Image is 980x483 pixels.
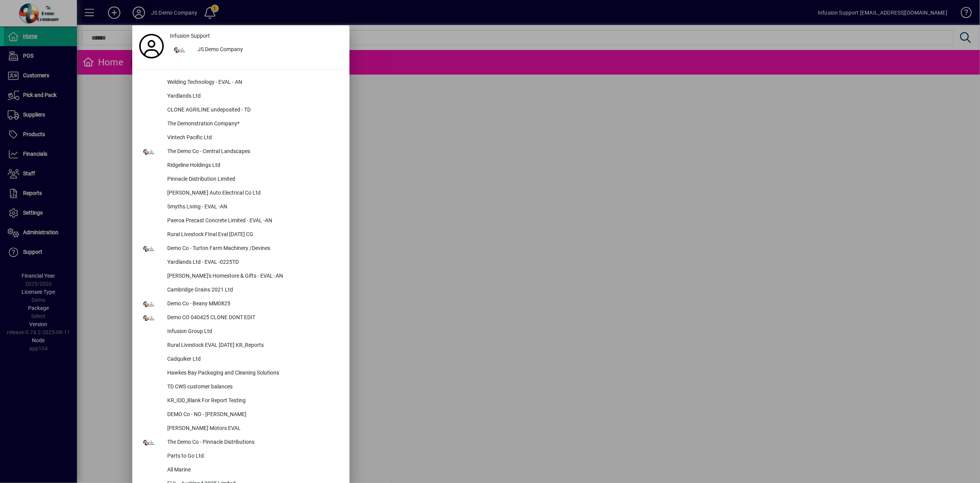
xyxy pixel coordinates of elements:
[136,380,346,394] button: TD CWS customer balances
[136,463,346,477] button: All Marine
[161,214,346,228] div: Paeroa Precast Concrete Limited - EVAL -AN
[161,436,346,450] div: The Demo Co - Pinnacle Distributions
[161,145,346,159] div: The Demo Co - Central Landscapes
[136,339,346,353] button: Rural Livestock EVAL [DATE] KR_Reports
[161,256,346,270] div: Yardlands Ltd - EVAL -0225TD
[136,39,167,53] a: Profile
[161,353,346,366] div: Cadquiker Ltd
[161,450,346,463] div: Parts to Go Ltd.
[136,297,346,311] button: Demo Co - Beany MM0825
[136,117,346,131] button: The Demonstration Company*
[161,394,346,408] div: KR_IDD_Blank For Report Testing
[136,214,346,228] button: Paeroa Precast Concrete Limited - EVAL -AN
[161,408,346,422] div: DEMO Co - NO - [PERSON_NAME]
[136,450,346,463] button: Parts to Go Ltd.
[170,32,210,40] span: Infusion Support
[136,436,346,450] button: The Demo Co - Pinnacle Distributions
[161,200,346,214] div: Smyths Living - EVAL -AN
[136,270,346,283] button: [PERSON_NAME]'s Homestore & Gifts - EVAL -AN
[161,463,346,477] div: All Marine
[161,242,346,256] div: Demo Co - Turton Farm Machinery /Devines
[136,283,346,297] button: Cambridge Grains 2021 Ltd
[136,311,346,325] button: Demo CO 040425 CLONE DONT EDIT
[161,422,346,436] div: [PERSON_NAME] Motors EVAL
[161,131,346,145] div: Vintech Pacific Ltd
[167,29,346,43] a: Infusion Support
[136,173,346,187] button: Pinnacle Distribution Limited
[161,103,346,117] div: CLONE AGRILINE undeposited - TD
[161,380,346,394] div: TD CWS customer balances
[136,366,346,380] button: Hawkes Bay Packaging and Cleaning Solutions
[136,422,346,436] button: [PERSON_NAME] Motors EVAL
[136,200,346,214] button: Smyths Living - EVAL -AN
[161,76,346,90] div: Welding Technology - EVAL - AN
[136,76,346,90] button: Welding Technology - EVAL - AN
[167,43,346,57] button: JS Demo Company
[136,394,346,408] button: KR_IDD_Blank For Report Testing
[136,408,346,422] button: DEMO Co - NO - [PERSON_NAME]
[136,90,346,103] button: Yardlands Ltd
[161,159,346,173] div: Ridgeline Holdings Ltd
[136,103,346,117] button: CLONE AGRILINE undeposited - TD
[136,242,346,256] button: Demo Co - Turton Farm Machinery /Devines
[136,256,346,270] button: Yardlands Ltd - EVAL -0225TD
[161,117,346,131] div: The Demonstration Company*
[161,173,346,187] div: Pinnacle Distribution Limited
[136,325,346,339] button: Infusion Group Ltd
[161,283,346,297] div: Cambridge Grains 2021 Ltd
[161,270,346,283] div: [PERSON_NAME]'s Homestore & Gifts - EVAL -AN
[191,43,346,57] div: JS Demo Company
[136,187,346,200] button: [PERSON_NAME] Auto Electrical Co Ltd
[161,297,346,311] div: Demo Co - Beany MM0825
[136,159,346,173] button: Ridgeline Holdings Ltd
[136,228,346,242] button: Rural Livestock FInal Eval [DATE] CG
[161,339,346,353] div: Rural Livestock EVAL [DATE] KR_Reports
[161,325,346,339] div: Infusion Group Ltd
[161,187,346,200] div: [PERSON_NAME] Auto Electrical Co Ltd
[161,311,346,325] div: Demo CO 040425 CLONE DONT EDIT
[161,90,346,103] div: Yardlands Ltd
[161,366,346,380] div: Hawkes Bay Packaging and Cleaning Solutions
[136,353,346,366] button: Cadquiker Ltd
[161,228,346,242] div: Rural Livestock FInal Eval [DATE] CG
[136,145,346,159] button: The Demo Co - Central Landscapes
[136,131,346,145] button: Vintech Pacific Ltd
